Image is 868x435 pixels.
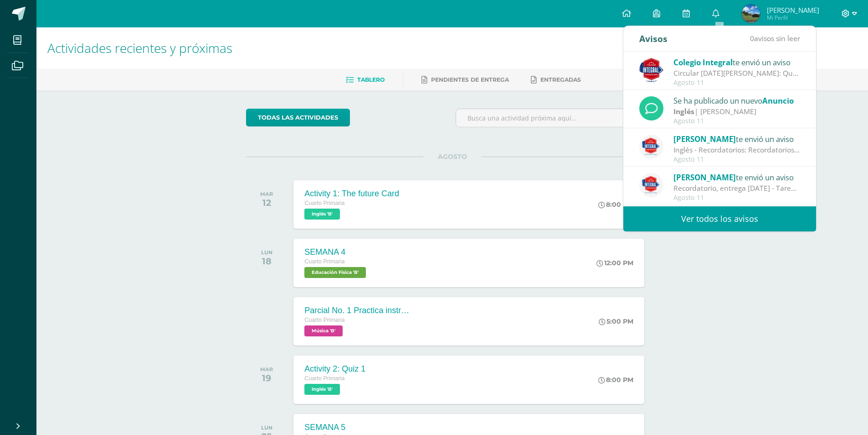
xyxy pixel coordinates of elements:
[260,191,273,197] div: MAR
[762,95,794,106] span: Anuncio
[304,258,344,265] span: Cuarto Primaria
[261,256,272,267] div: 18
[423,152,482,161] span: AGOSTO
[304,325,343,336] span: Música 'B'
[304,267,366,278] span: Educación Física 'B'
[304,209,340,220] span: Inglés 'B'
[673,106,800,117] div: | [PERSON_NAME]
[304,247,368,257] div: SEMANA 4
[767,5,819,15] span: [PERSON_NAME]
[673,56,800,68] div: te envió un aviso
[750,33,754,43] span: 0
[598,376,633,384] div: 8:00 PM
[673,156,800,163] div: Agosto 11
[673,68,800,79] div: Circular 11 de agosto 2025: Querida comunidad educativa, te trasladamos este PDF con la circular ...
[673,94,800,106] div: Se ha publicado un nuevo
[304,317,344,323] span: Cuarto Primaria
[639,58,663,82] img: 3d8ecf278a7f74c562a74fe44b321cd5.png
[742,5,760,23] img: d87b4bff77e474baebcc5379355f6b55.png
[673,79,800,87] div: Agosto 11
[304,364,365,374] div: Activity 2: Quiz 1
[357,76,385,83] span: Tablero
[260,366,273,372] div: MAR
[304,423,368,432] div: SEMANA 5
[673,172,736,183] span: [PERSON_NAME]
[673,145,800,155] div: Inglés - Recordatorios: Recordatorios: Actividad 1: La tarjeta del futuro Fecha de entrega: marte...
[673,57,733,68] span: Colegio Integral
[596,259,633,267] div: 12:00 PM
[304,384,340,395] span: Inglés 'B'
[260,197,273,208] div: 12
[346,73,385,87] a: Tablero
[639,173,663,197] img: 2081dd1b3de7387dfa3e2d3118dc9f18.png
[623,206,816,231] a: Ver todos los avisos
[598,200,633,209] div: 8:00 PM
[750,33,800,43] span: avisos sin leer
[246,109,350,126] a: todas las Actividades
[304,306,414,315] div: Parcial No. 1 Practica instrumental en salón de clases.
[260,372,273,383] div: 19
[673,106,694,116] strong: Inglés
[673,194,800,202] div: Agosto 11
[639,26,668,51] div: Avisos
[304,189,399,199] div: Activity 1: The future Card
[673,117,800,125] div: Agosto 11
[599,317,633,325] div: 5:00 PM
[261,249,272,256] div: LUN
[304,200,344,206] span: Cuarto Primaria
[421,73,509,87] a: Pendientes de entrega
[261,425,272,431] div: LUN
[673,134,736,144] span: [PERSON_NAME]
[304,375,344,382] span: Cuarto Primaria
[673,133,800,145] div: te envió un aviso
[540,76,581,83] span: Entregadas
[673,183,800,194] div: Recordatorio, entrega 12/08/25 - Tarea 1: La tarjeta del futuro: Recordatorio Actividad 1: La tar...
[639,135,663,159] img: 2081dd1b3de7387dfa3e2d3118dc9f18.png
[673,171,800,183] div: te envió un aviso
[767,14,819,21] span: Mi Perfil
[431,76,509,83] span: Pendientes de entrega
[456,109,658,127] input: Busca una actividad próxima aquí...
[47,39,232,57] span: Actividades recientes y próximas
[531,73,581,87] a: Entregadas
